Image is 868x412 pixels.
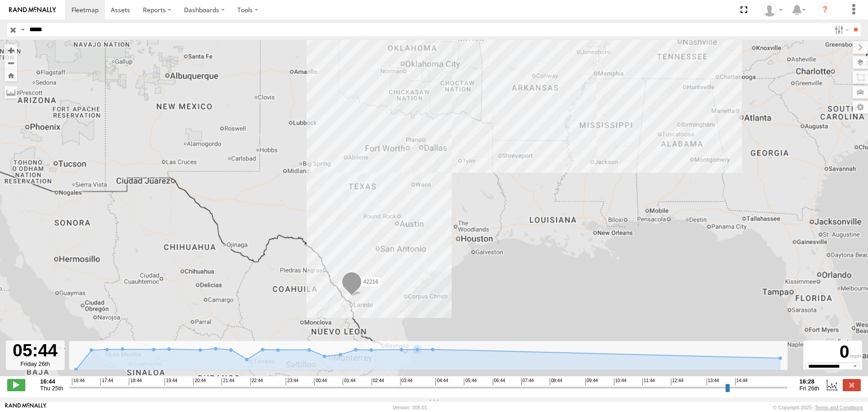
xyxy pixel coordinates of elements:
span: 00:44 [314,378,327,385]
span: 13:44 [707,378,719,385]
span: 05:44 [464,378,476,385]
strong: 16:44 [40,378,63,385]
span: 19:44 [165,378,177,385]
label: Search Filter Options [831,23,850,36]
label: Measure [5,86,17,99]
span: Thu 25th Sep 2025 [40,385,63,392]
strong: 16:28 [799,378,819,385]
span: 42216 [363,279,378,285]
span: 16:44 [72,378,85,385]
span: 03:44 [400,378,413,385]
span: Fri 26th Sep 2025 [799,385,819,392]
span: 10:44 [614,378,627,385]
span: 08:44 [550,378,562,385]
span: 12:44 [671,378,684,385]
span: 18:44 [129,378,142,385]
label: Map Settings [853,101,868,114]
div: 0 [805,342,861,363]
a: Visit our Website [5,403,47,412]
span: 14:44 [735,378,748,385]
span: 23:44 [286,378,298,385]
div: © Copyright 2025 - [773,405,863,410]
span: 04:44 [435,378,448,385]
span: 11:44 [642,378,655,385]
label: Search Query [19,23,26,36]
span: 06:44 [493,378,505,385]
a: Terms and Conditions [815,405,863,410]
span: 01:44 [343,378,355,385]
img: rand-logo.svg [9,7,56,13]
div: Version: 308.01 [393,405,427,410]
label: Close [843,379,861,391]
span: 02:44 [372,378,384,385]
span: 20:44 [193,378,206,385]
span: 09:44 [585,378,598,385]
span: 07:44 [521,378,534,385]
div: Caseta Laredo TX [759,3,786,17]
span: 17:44 [100,378,113,385]
span: 21:44 [222,378,234,385]
label: Play/Stop [7,379,25,391]
i: ? [818,3,832,17]
span: 22:44 [250,378,263,385]
button: Zoom in [5,44,17,57]
button: Zoom out [5,57,17,69]
button: Zoom Home [5,69,17,81]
